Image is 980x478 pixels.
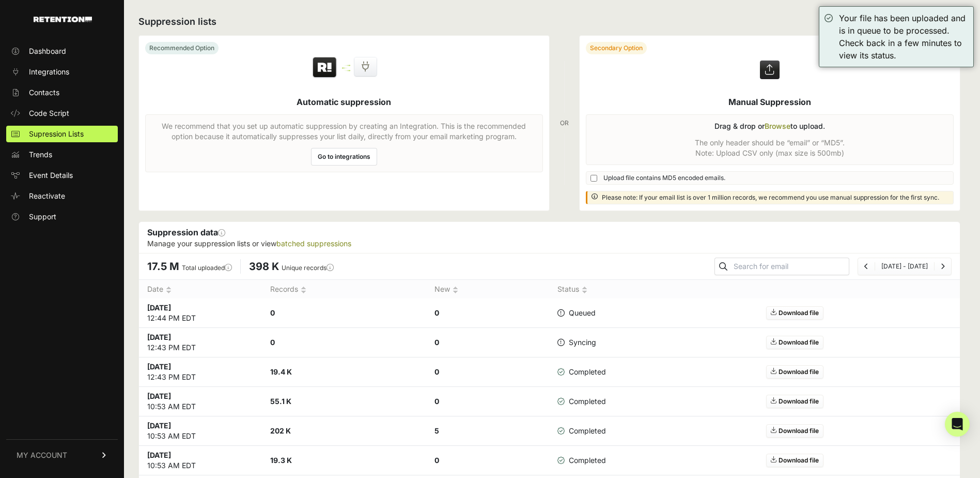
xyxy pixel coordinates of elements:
li: [DATE] - [DATE] [875,262,934,271]
td: 10:53 AM EDT [139,387,262,416]
a: Download file [766,395,823,408]
span: Queued [557,308,596,318]
div: Suppression data [139,222,960,253]
img: Retention [312,56,338,79]
strong: [DATE] [147,333,171,341]
a: Supression Lists [6,126,118,142]
span: Syncing [557,337,596,348]
span: 17.5 M [147,260,179,273]
p: We recommend that you set up automatic suppression by creating an Integration. This is the recomm... [152,121,536,142]
span: 398 K [249,260,279,273]
td: 12:43 PM EDT [139,328,262,357]
span: Completed [557,426,606,436]
a: Previous [864,262,868,270]
th: Date [139,280,262,299]
a: batched suppressions [276,239,351,248]
a: Contacts [6,84,118,101]
strong: [DATE] [147,392,171,400]
h5: Automatic suppression [297,96,391,108]
h2: Suppression lists [138,14,960,29]
a: Code Script [6,105,118,122]
strong: [DATE] [147,451,171,459]
input: Upload file contains MD5 encoded emails. [590,175,597,182]
span: Contacts [29,87,59,98]
img: Retention.com [34,17,92,22]
span: Upload file contains MD5 encoded emails. [603,174,725,182]
img: no_sort-eaf950dc5ab64cae54d48a5578032e96f70b2ecb7d747501f34c8f2db400fb66.gif [301,286,306,294]
a: Integrations [6,64,118,80]
img: integration [342,67,350,69]
a: Dashboard [6,43,118,59]
div: OR [560,35,569,211]
strong: [DATE] [147,303,171,312]
strong: 19.3 K [270,456,292,465]
span: Supression Lists [29,129,84,139]
strong: 0 [434,456,439,465]
strong: 0 [270,308,275,317]
p: Manage your suppression lists or view [147,238,952,249]
strong: 0 [434,397,439,406]
strong: [DATE] [147,421,171,430]
a: Download file [766,306,823,320]
span: MY ACCOUNT [17,450,67,460]
span: Dashboard [29,46,66,56]
span: Completed [557,396,606,407]
a: Download file [766,365,823,379]
strong: 5 [434,426,439,435]
span: Integrations [29,67,69,77]
span: Reactivate [29,191,65,201]
div: Recommended Option [145,42,219,54]
span: Completed [557,455,606,466]
a: Download file [766,424,823,438]
a: Download file [766,454,823,467]
span: Code Script [29,108,69,118]
td: 10:53 AM EDT [139,446,262,475]
nav: Page navigation [858,258,952,275]
div: Your file has been uploaded and is in queue to be processed. Check back in a few minutes to view ... [839,12,968,62]
td: 12:44 PM EDT [139,298,262,328]
img: integration [342,70,350,71]
label: Unique records [282,264,334,272]
a: Download file [766,336,823,349]
strong: 0 [434,338,439,347]
strong: 202 K [270,426,291,435]
span: Trends [29,150,52,160]
strong: 55.1 K [270,397,291,406]
a: Next [941,262,945,270]
div: Open Intercom Messenger [945,412,970,437]
img: no_sort-eaf950dc5ab64cae54d48a5578032e96f70b2ecb7d747501f34c8f2db400fb66.gif [582,286,587,294]
strong: 0 [434,367,439,376]
img: no_sort-eaf950dc5ab64cae54d48a5578032e96f70b2ecb7d747501f34c8f2db400fb66.gif [166,286,172,294]
span: Support [29,212,56,222]
td: 12:43 PM EDT [139,357,262,387]
img: no_sort-eaf950dc5ab64cae54d48a5578032e96f70b2ecb7d747501f34c8f2db400fb66.gif [453,286,458,294]
input: Search for email [732,259,849,274]
strong: [DATE] [147,362,171,371]
label: Total uploaded [182,264,232,272]
th: Records [262,280,426,299]
td: 10:53 AM EDT [139,416,262,446]
a: Trends [6,146,118,163]
span: Completed [557,367,606,377]
strong: 19.4 K [270,367,292,376]
a: Support [6,208,118,225]
a: MY ACCOUNT [6,439,118,471]
img: integration [342,65,350,66]
a: Event Details [6,167,118,184]
th: New [426,280,549,299]
a: Go to integrations [311,148,377,166]
strong: 0 [270,338,275,347]
a: Reactivate [6,188,118,204]
strong: 0 [434,308,439,317]
th: Status [549,280,631,299]
span: Event Details [29,170,73,181]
